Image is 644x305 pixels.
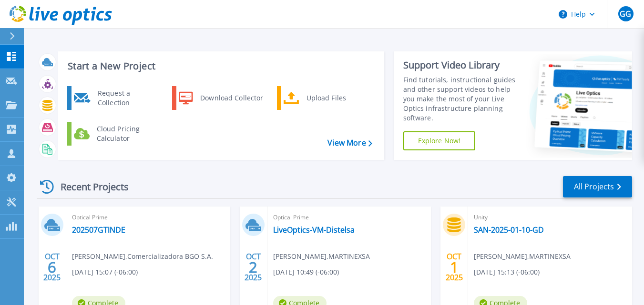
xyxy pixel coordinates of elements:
div: Request a Collection [93,89,163,108]
div: OCT 2025 [244,250,262,285]
span: [DATE] 15:13 (-06:00) [474,267,540,277]
span: Unity [474,212,626,223]
span: [DATE] 15:07 (-06:00) [72,267,138,277]
div: Upload Files [302,89,372,108]
div: OCT 2025 [445,250,463,285]
a: View More [327,138,372,148]
div: Recent Projects [37,175,142,198]
a: Upload Files [277,86,375,110]
span: 2 [249,263,257,271]
span: [PERSON_NAME] , MARTINEXSA [474,251,571,262]
a: SAN-2025-01-10-GD [474,225,544,235]
div: Cloud Pricing Calculator [92,124,163,143]
span: Optical Prime [273,212,426,223]
a: Request a Collection [67,86,165,110]
div: Download Collector [195,89,267,108]
span: GG [620,10,631,18]
a: Explore Now! [403,131,476,150]
div: Support Video Library [403,59,522,71]
span: [PERSON_NAME] , MARTINEXSA [273,251,370,262]
span: [DATE] 10:49 (-06:00) [273,267,339,277]
h3: Start a New Project [68,61,372,71]
a: Download Collector [172,86,270,110]
span: Optical Prime [72,212,225,223]
span: 1 [450,263,459,271]
a: 202507GTINDE [72,225,125,235]
a: Cloud Pricing Calculator [67,122,165,146]
span: [PERSON_NAME] , Comercializadora BGO S.A. [72,251,213,262]
div: Find tutorials, instructional guides and other support videos to help you make the most of your L... [403,75,522,123]
a: All Projects [563,176,632,197]
a: LiveOptics-VM-Distelsa [273,225,355,235]
div: OCT 2025 [43,250,61,285]
span: 6 [48,263,56,271]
